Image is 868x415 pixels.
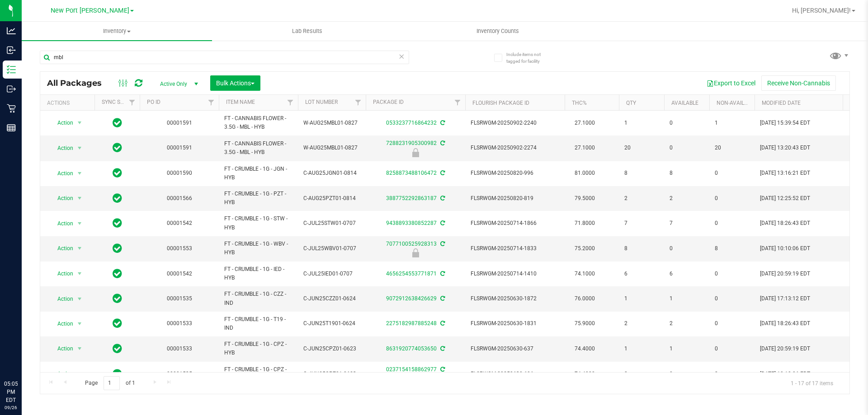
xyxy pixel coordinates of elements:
[49,242,74,255] span: Action
[386,270,437,277] a: 4656254553771871
[104,376,120,390] input: 1
[113,242,122,255] span: In Sync
[570,317,599,330] span: 75.9000
[113,368,122,380] span: In Sync
[22,22,212,41] a: Inventory
[167,145,192,151] a: 00001591
[570,167,599,180] span: 81.0000
[439,295,445,302] span: Sync from Compliance System
[717,100,757,106] a: Non-Available
[471,194,559,203] span: FLSRWGM-20250820-819
[761,75,836,91] button: Receive Non-Cannabis
[783,376,840,390] span: 1 - 17 of 17 items
[4,380,18,404] p: 05:05 PM EDT
[760,244,810,253] span: [DATE] 10:10:06 EDT
[167,270,192,277] a: 00001542
[715,244,749,253] span: 8
[74,293,85,305] span: select
[471,294,559,303] span: FLSRWGM-20250630-1872
[224,140,292,157] span: FT - CANNABIS FLOWER - 3.5G - MBL - HYB
[471,169,559,177] span: FLSRWGM-20250820-996
[464,27,531,35] span: Inventory Counts
[624,244,659,253] span: 8
[49,167,74,180] span: Action
[49,342,74,355] span: Action
[305,99,338,105] a: Lot Number
[74,167,85,180] span: select
[167,295,192,302] a: 00001535
[386,120,437,126] a: 0533237716864232
[471,119,559,127] span: FLSRWGM-20250902-2240
[113,292,122,305] span: In Sync
[167,170,192,176] a: 00001590
[22,27,212,35] span: Inventory
[49,192,74,205] span: Action
[624,194,659,203] span: 2
[670,294,704,303] span: 1
[280,27,335,35] span: Lab Results
[471,219,559,228] span: FLSRWGM-20250714-1866
[364,148,467,157] div: Newly Received
[303,370,360,378] span: C-JUN25CPZ01-0623
[74,317,85,330] span: select
[7,65,16,74] inline-svg: Inventory
[760,169,810,177] span: [DATE] 13:16:21 EDT
[224,340,292,357] span: FT - CRUMBLE - 1G - CPZ - HYB
[49,117,74,129] span: Action
[670,319,704,328] span: 2
[303,270,360,278] span: C-JUL25IED01-0707
[49,217,74,230] span: Action
[471,144,559,152] span: FLSRWGM-20250902-2274
[113,342,122,355] span: In Sync
[303,169,360,177] span: C-AUG25JGN01-0814
[570,141,599,154] span: 27.1000
[74,342,85,355] span: select
[7,26,16,35] inline-svg: Analytics
[303,345,360,353] span: C-JUN25CPZ01-0623
[471,244,559,253] span: FLSRWGM-20250714-1833
[624,370,659,378] span: 8
[113,167,122,179] span: In Sync
[715,319,749,328] span: 0
[670,244,704,253] span: 0
[439,241,445,247] span: Sync from Compliance System
[439,320,445,326] span: Sync from Compliance System
[760,319,810,328] span: [DATE] 18:26:43 EDT
[471,270,559,278] span: FLSRWGM-20250714-1410
[439,270,445,277] span: Sync from Compliance System
[624,294,659,303] span: 1
[570,217,599,230] span: 71.8000
[47,100,91,106] div: Actions
[715,169,749,177] span: 0
[77,376,142,390] span: Page of 1
[303,144,360,152] span: W-AUG25MBL01-0827
[439,170,445,176] span: Sync from Compliance System
[224,114,292,131] span: FT - CANNABIS FLOWER - 3.5G - MBL - HYB
[7,84,16,93] inline-svg: Outbound
[386,295,437,302] a: 9072912638426629
[701,75,761,91] button: Export to Excel
[167,195,192,201] a: 00001566
[670,219,704,228] span: 7
[670,119,704,127] span: 0
[49,142,74,154] span: Action
[386,320,437,326] a: 2275182987885248
[386,241,437,247] a: 7077100525928313
[49,317,74,330] span: Action
[760,345,810,353] span: [DATE] 20:59:19 EDT
[102,99,137,105] a: Sync Status
[670,270,704,278] span: 6
[7,46,16,55] inline-svg: Inbound
[351,95,366,110] a: Filter
[74,142,85,154] span: select
[113,117,122,129] span: In Sync
[570,192,599,205] span: 79.5000
[303,194,360,203] span: C-AUG25PZT01-0814
[715,119,749,127] span: 1
[670,144,704,152] span: 0
[450,95,465,110] a: Filter
[570,342,599,355] span: 74.4000
[624,169,659,177] span: 8
[204,95,219,110] a: Filter
[226,99,255,105] a: Item Name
